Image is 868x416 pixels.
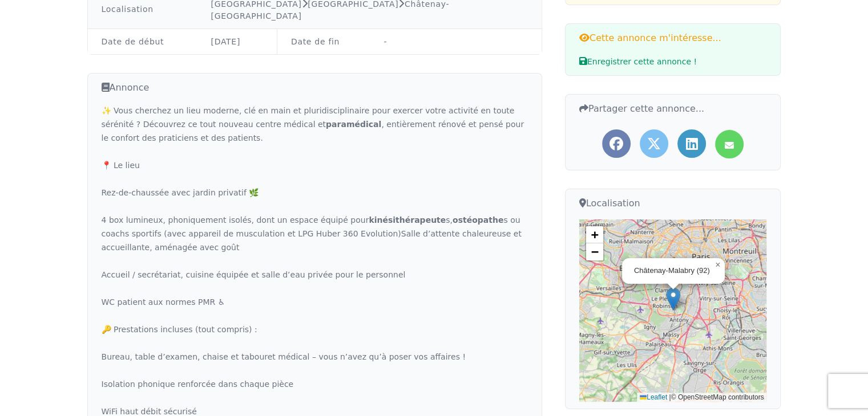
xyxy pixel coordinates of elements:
strong: paramédical [326,120,381,129]
span: × [715,260,720,270]
td: - [370,29,541,55]
h3: Annonce [102,80,528,95]
a: Zoom in [586,226,603,243]
strong: thérapeute [395,215,446,225]
a: Partager l'annonce par mail [715,130,744,158]
h3: Cette annonce m'intéresse... [579,31,767,45]
a: Close popup [711,258,725,272]
a: Zoom out [586,243,603,260]
span: − [591,244,599,259]
span: | [669,393,671,401]
span: Enregistrer cette annonce ! [579,57,697,66]
a: Partager l'annonce sur Facebook [602,129,631,158]
a: Partager l'annonce sur Twitter [640,129,668,158]
img: Marker [666,287,680,311]
span: + [591,227,599,242]
strong: kinési [369,215,446,225]
a: Leaflet [640,393,667,401]
td: [DATE] [197,29,277,55]
h3: Partager cette annonce... [579,101,767,116]
strong: ostéopathe [453,215,503,225]
td: Date de fin [277,29,370,55]
div: © OpenStreetMap contributors [637,393,766,402]
div: Châtenay-Malabry (92) [634,266,710,276]
a: Partager l'annonce sur LinkedIn [677,129,706,158]
td: Date de début [88,29,197,55]
h3: Localisation [579,196,767,210]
